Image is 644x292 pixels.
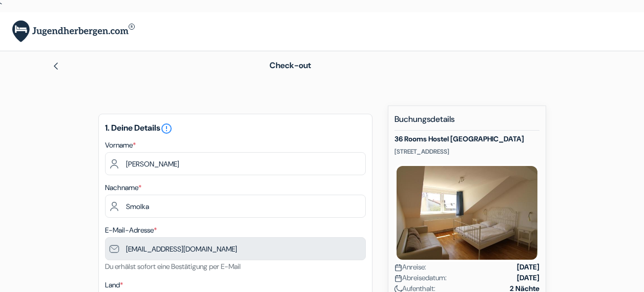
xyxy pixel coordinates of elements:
[105,237,366,260] input: E-Mail-Adresse eingeben
[105,140,136,151] label: Vorname
[105,225,157,236] label: E-Mail-Adresse
[394,275,402,282] img: calendar.svg
[394,114,539,131] h5: Buchungsdetails
[105,182,141,193] label: Nachname
[105,280,123,290] label: Land
[269,60,311,71] span: Check-out
[160,122,173,135] i: error_outline
[160,122,173,133] a: error_outline
[105,152,366,175] input: Vornamen eingeben
[517,273,539,283] strong: [DATE]
[52,62,60,70] img: left_arrow.svg
[394,135,539,143] h5: 36 Rooms Hostel [GEOGRAPHIC_DATA]
[394,273,447,283] span: Abreisedatum:
[394,262,426,273] span: Anreise:
[105,262,241,271] small: Du erhälst sofort eine Bestätigung per E-Mail
[394,264,402,272] img: calendar.svg
[394,148,539,156] p: [STREET_ADDRESS]
[105,122,366,135] h5: 1. Deine Details
[12,20,135,43] img: Jugendherbergen.com
[517,262,539,273] strong: [DATE]
[105,195,366,218] input: Nachnamen eingeben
